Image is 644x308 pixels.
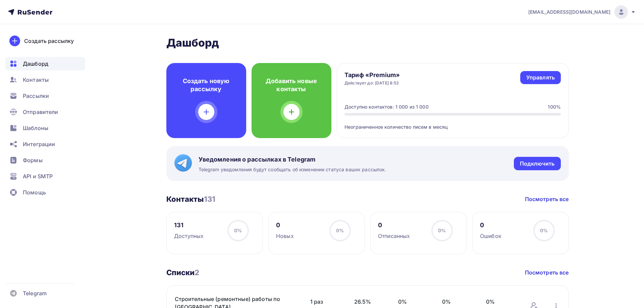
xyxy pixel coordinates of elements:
[195,268,199,277] span: 2
[166,194,216,204] h3: Контакты
[5,153,85,167] a: Формы
[199,156,386,164] span: Уведомления о рассылках в Telegram
[520,160,554,168] div: Подключить
[23,92,49,100] span: Рассылки
[520,71,561,84] a: Управлять
[344,71,400,79] h4: Тариф «Premium»
[336,228,344,233] span: 0%
[234,228,242,233] span: 0%
[199,166,386,173] span: Telegram уведомления будут сообщать об изменении статуса ваших рассылок.
[262,77,321,93] h4: Добавить новые контакты
[354,298,385,306] span: 26.5%
[480,221,501,229] div: 0
[344,116,561,130] div: Неограниченное количество писем в месяц
[23,60,48,68] span: Дашборд
[276,221,294,229] div: 0
[23,156,43,164] span: Формы
[23,289,47,297] span: Telegram
[177,77,235,93] h4: Создать новую рассылку
[24,37,74,45] div: Создать рассылку
[344,104,429,110] div: Доступно контактов: 1 000 из 1 000
[398,298,429,306] span: 0%
[23,140,55,148] span: Интеграции
[5,57,85,70] a: Дашборд
[486,298,517,306] span: 0%
[378,221,410,229] div: 0
[344,80,400,86] div: Действует до: [DATE] 8:53
[378,232,410,240] div: Отписанных
[525,195,569,203] a: Посмотреть все
[310,298,341,306] span: 1 раз
[23,124,48,132] span: Шаблоны
[438,228,446,233] span: 0%
[174,221,204,229] div: 131
[5,105,85,119] a: Отправители
[204,195,215,203] span: 131
[480,232,501,240] div: Ошибок
[528,5,636,19] a: [EMAIL_ADDRESS][DOMAIN_NAME]
[528,9,610,15] span: [EMAIL_ADDRESS][DOMAIN_NAME]
[23,188,46,196] span: Помощь
[548,104,561,110] div: 100%
[5,73,85,86] a: Контакты
[526,74,555,81] div: Управлять
[5,121,85,135] a: Шаблоны
[23,108,58,116] span: Отправители
[23,172,53,180] span: API и SMTP
[166,268,200,277] h3: Списки
[276,232,294,240] div: Новых
[442,298,473,306] span: 0%
[540,228,548,233] span: 0%
[5,89,85,103] a: Рассылки
[23,76,49,84] span: Контакты
[525,268,569,276] a: Посмотреть все
[166,36,569,50] h2: Дашборд
[174,232,204,240] div: Доступных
